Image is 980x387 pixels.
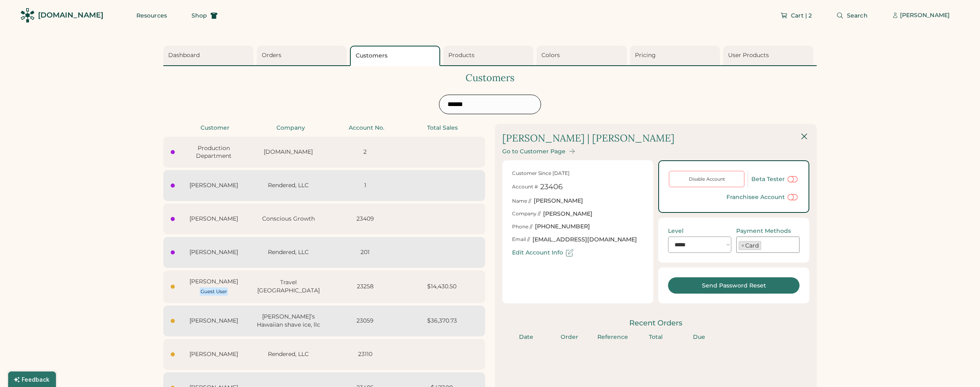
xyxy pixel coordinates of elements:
[252,215,324,223] div: Conscious Growth
[171,352,175,356] div: Last seen Sep 15, 25 at 4:14 pm
[252,181,324,190] div: Rendered, LLC
[736,228,791,234] div: Payment Methods
[171,150,175,154] div: Last seen today at 11:07 am
[171,184,175,188] div: Last seen today at 10:49 am
[502,318,809,328] div: Recent Orders
[741,243,744,248] span: ×
[252,350,324,358] div: Rendered, LLC
[728,51,811,60] div: User Products
[512,198,531,205] div: Name //
[534,197,583,205] div: [PERSON_NAME]
[448,51,531,60] div: Products
[502,148,566,155] div: Go to Customer Page
[127,7,177,24] button: Resources
[329,350,401,358] div: 23110
[182,7,227,24] button: Shop
[180,181,247,190] div: [PERSON_NAME]
[532,236,637,244] div: [EMAIL_ADDRESS][DOMAIN_NAME]
[550,333,589,341] div: Order
[668,277,800,294] button: Send Password Reset
[941,350,976,385] iframe: Front Chat
[635,51,718,60] div: Pricing
[512,184,538,190] div: Account #
[200,288,227,295] div: Guest User
[180,350,247,358] div: [PERSON_NAME]
[726,194,785,201] div: Franchisee Account
[192,13,207,18] span: Shop
[180,124,251,132] div: Customer
[171,285,175,289] div: Last seen today at 10:03 am
[786,192,799,202] button: Use this to limit an account deleting, copying, or editing products in their "My Products" page
[669,171,744,187] button: Disable Account
[180,215,247,223] div: [PERSON_NAME]
[171,250,175,254] div: Last seen today at 10:40 am
[680,333,718,341] div: Due
[512,210,541,217] div: Company //
[329,317,401,325] div: 23059
[252,313,324,329] div: [PERSON_NAME]’s Hawaiian shave ice, llc
[180,317,247,325] div: [PERSON_NAME]
[512,170,570,177] div: Customer Since [DATE]
[329,181,401,190] div: 1
[262,51,345,60] div: Orders
[751,176,785,183] div: Beta Tester
[180,144,247,160] div: Production Department
[407,124,478,132] div: Total Sales
[540,182,563,192] div: 23406
[406,317,478,325] div: $36,370.73
[541,51,624,60] div: Colors
[593,333,632,341] div: Reference
[512,236,530,243] div: Email //
[847,13,868,18] span: Search
[329,283,401,291] div: 23258
[171,217,175,221] div: Last seen today at 10:41 am
[507,333,546,341] div: Date
[512,223,532,230] div: Phone //
[163,71,817,85] div: Customers
[252,279,324,294] div: Travel [GEOGRAPHIC_DATA]
[20,8,35,22] img: Rendered Logo - Screens
[535,223,590,231] div: [PHONE_NUMBER]
[180,248,247,257] div: [PERSON_NAME]
[739,241,761,250] li: Card
[180,278,247,286] div: [PERSON_NAME]
[900,11,950,20] div: [PERSON_NAME]
[331,124,402,132] div: Account No.
[512,249,563,256] div: Edit Account Info
[329,215,401,223] div: 23409
[356,52,437,60] div: Customers
[38,10,103,20] div: [DOMAIN_NAME]
[252,248,324,257] div: Rendered, LLC
[791,13,812,18] span: Cart | 2
[329,248,401,257] div: 201
[826,7,878,24] button: Search
[329,148,401,156] div: 2
[171,319,175,323] div: Last seen Sep 15, 25 at 11:24 pm
[502,131,675,145] div: [PERSON_NAME] | [PERSON_NAME]
[256,124,327,132] div: Company
[406,283,478,291] div: $14,430.50
[168,51,251,60] div: Dashboard
[771,7,822,24] button: Cart | 2
[543,210,592,218] div: [PERSON_NAME]
[252,148,324,156] div: [DOMAIN_NAME]
[637,333,675,341] div: Total
[668,228,684,234] div: Level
